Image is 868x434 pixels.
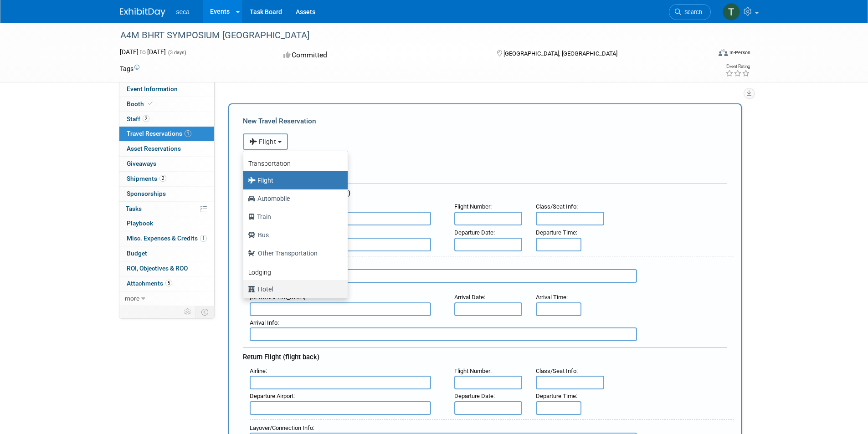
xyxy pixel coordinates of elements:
a: Budget [119,246,214,261]
span: Asset Reservations [127,145,181,152]
span: Departure Time [536,229,576,236]
a: more [119,291,214,306]
span: Playbook [127,220,153,227]
small: : [536,368,578,374]
span: Staff [127,115,149,123]
a: Booth [119,97,214,112]
a: Asset Reservations [119,142,214,156]
td: Personalize Event Tab Strip [180,306,196,318]
span: Search [681,9,702,15]
a: ROI, Objectives & ROO [119,261,214,276]
label: Flight [248,173,339,188]
a: Tasks [119,202,214,216]
a: Attachments5 [119,276,214,291]
span: Return Flight (flight back) [243,353,319,361]
a: Sponsorships [119,187,214,201]
a: Search [669,4,711,20]
span: Layover/Connection Info [250,424,313,431]
small: : [536,294,568,301]
span: (3 days) [167,50,186,56]
span: 2 [143,115,149,122]
label: Train [248,209,339,224]
small: : [250,368,267,374]
span: 1 [185,130,191,137]
span: [GEOGRAPHIC_DATA], [GEOGRAPHIC_DATA] [503,50,617,57]
span: Tasks [126,205,142,212]
div: Event Rating [725,64,750,69]
small: : [536,229,577,236]
span: Travel Reservations [127,130,191,137]
a: Staff2 [119,112,214,127]
span: to [139,48,147,56]
span: Shipments [127,175,166,182]
small: : [454,368,492,374]
td: Toggle Event Tabs [195,306,214,318]
span: Misc. Expenses & Credits [127,235,207,242]
small: : [454,229,495,236]
span: Arrival Time [536,294,566,301]
span: [DATE] [DATE] [120,48,166,56]
label: Other Transportation [248,246,339,260]
div: New Travel Reservation [243,116,727,126]
span: Arrival Date [454,294,484,301]
i: Booth reservation complete [148,101,153,106]
a: Misc. Expenses & Credits1 [119,231,214,246]
b: Lodging [248,269,271,276]
label: Automobile [248,191,339,206]
a: Lodging [243,262,348,280]
img: ExhibitDay [120,8,165,17]
span: Budget [127,250,147,257]
span: Departure Airport [250,393,293,399]
small: : [454,294,485,301]
body: Rich Text Area. Press ALT-0 for help. [5,4,471,13]
a: Transportation [243,153,348,171]
span: Giveaways [127,160,156,167]
small: : [250,319,279,326]
a: Travel Reservations1 [119,127,214,141]
span: Flight [249,138,277,145]
div: Committed [281,47,482,63]
span: more [125,295,139,302]
a: Event Information [119,82,214,97]
small: : [250,424,314,431]
div: In-Person [729,49,750,56]
div: A4M BHRT SYMPOSIUM [GEOGRAPHIC_DATA] [117,27,697,44]
div: Event Format [657,47,751,61]
span: Departure Date [454,229,493,236]
a: Shipments2 [119,172,214,186]
a: Playbook [119,216,214,231]
span: Event Information [127,85,178,92]
span: 1 [200,235,207,242]
span: seca [176,8,190,15]
small: : [536,203,578,210]
span: Departure Date [454,393,493,399]
label: Hotel [248,282,339,296]
b: Transportation [248,160,291,167]
span: Flight Number [454,203,490,210]
span: ROI, Objectives & ROO [127,265,188,272]
span: Airline [250,368,266,374]
button: Flight [243,133,288,150]
small: : [536,393,577,399]
span: Attachments [127,280,172,287]
small: : [454,393,495,399]
span: 5 [165,280,172,286]
span: Arrival Info [250,319,277,326]
img: Format-Inperson.png [719,49,728,56]
div: Booking Confirmation Number: [243,150,727,163]
small: : [250,393,295,399]
td: Tags [120,64,139,73]
span: Class/Seat Info [536,368,576,374]
span: Booth [127,100,154,107]
label: Bus [248,228,339,242]
span: 2 [159,175,166,182]
span: Departure Time [536,393,576,399]
span: Flight Number [454,368,490,374]
img: Tessa Schwikerath [723,3,740,20]
small: : [454,203,492,210]
a: Giveaways [119,157,214,171]
span: Sponsorships [127,190,166,197]
span: Class/Seat Info [536,203,576,210]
